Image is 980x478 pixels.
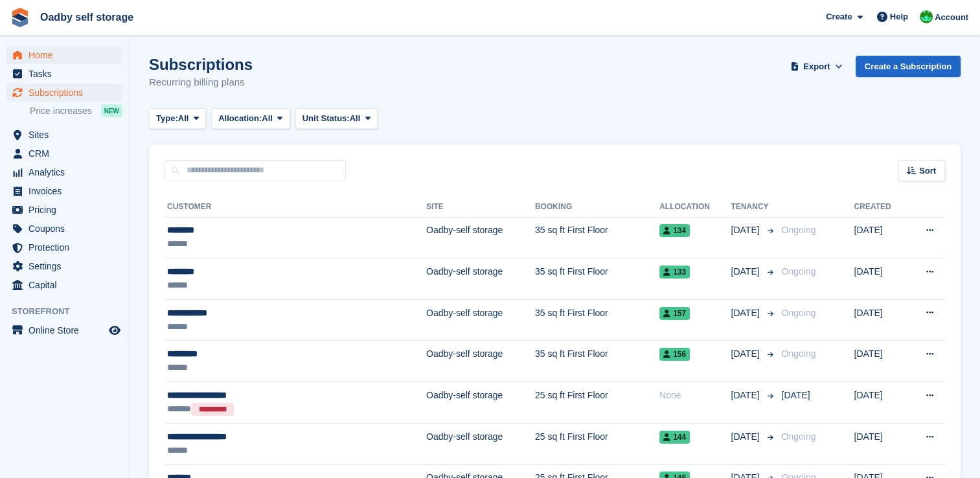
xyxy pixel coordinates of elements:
[28,144,106,163] span: CRM
[426,217,535,258] td: Oadby-self storage
[30,104,122,118] a: Price increases NEW
[6,144,122,163] a: menu
[28,182,106,200] span: Invoices
[781,308,815,318] span: Ongoing
[6,220,122,238] a: menu
[659,224,690,237] span: 134
[426,197,535,218] th: Site
[826,10,852,23] span: Create
[28,257,106,275] span: Settings
[854,217,906,258] td: [DATE]
[854,299,906,341] td: [DATE]
[28,201,106,219] span: Pricing
[781,431,815,442] span: Ongoing
[295,108,378,130] button: Unit Status: All
[149,75,253,90] p: Recurring billing plans
[856,56,961,77] a: Create a Subscription
[6,46,122,64] a: menu
[302,112,350,125] span: Unit Status:
[30,105,92,117] span: Price increases
[731,389,762,402] span: [DATE]
[781,390,810,400] span: [DATE]
[107,323,122,338] a: Preview store
[535,382,659,424] td: 25 sq ft First Floor
[781,348,815,359] span: Ongoing
[854,382,906,424] td: [DATE]
[6,182,122,200] a: menu
[350,112,361,125] span: All
[659,431,690,444] span: 144
[6,321,122,339] a: menu
[28,276,106,294] span: Capital
[659,348,690,361] span: 156
[935,11,968,24] span: Account
[149,108,206,130] button: Type: All
[535,258,659,300] td: 35 sq ft First Floor
[218,112,262,125] span: Allocation:
[803,60,830,73] span: Export
[28,65,106,83] span: Tasks
[6,257,122,275] a: menu
[101,104,122,117] div: NEW
[262,112,273,125] span: All
[788,56,845,77] button: Export
[919,165,936,177] span: Sort
[6,238,122,256] a: menu
[854,341,906,382] td: [DATE]
[781,266,815,277] span: Ongoing
[211,108,290,130] button: Allocation: All
[535,217,659,258] td: 35 sq ft First Floor
[731,430,762,444] span: [DATE]
[149,56,253,73] h1: Subscriptions
[731,223,762,237] span: [DATE]
[28,163,106,181] span: Analytics
[731,306,762,320] span: [DATE]
[6,126,122,144] a: menu
[731,347,762,361] span: [DATE]
[6,65,122,83] a: menu
[28,126,106,144] span: Sites
[731,265,762,279] span: [DATE]
[6,163,122,181] a: menu
[28,46,106,64] span: Home
[6,276,122,294] a: menu
[28,84,106,102] span: Subscriptions
[28,321,106,339] span: Online Store
[12,305,129,318] span: Storefront
[6,201,122,219] a: menu
[426,299,535,341] td: Oadby-self storage
[156,112,178,125] span: Type:
[854,197,906,218] th: Created
[659,197,731,218] th: Allocation
[426,258,535,300] td: Oadby-self storage
[659,307,690,320] span: 157
[35,6,139,28] a: Oadby self storage
[781,225,815,235] span: Ongoing
[28,238,106,256] span: Protection
[659,266,690,279] span: 133
[535,299,659,341] td: 35 sq ft First Floor
[731,197,776,218] th: Tenancy
[426,424,535,465] td: Oadby-self storage
[165,197,426,218] th: Customer
[890,10,908,23] span: Help
[10,8,30,27] img: stora-icon-8386f47178a22dfd0bd8f6a31ec36ba5ce8667c1dd55bd0f319d3a0aa187defe.svg
[426,382,535,424] td: Oadby-self storage
[920,10,933,23] img: Stephanie
[178,112,189,125] span: All
[535,341,659,382] td: 35 sq ft First Floor
[426,341,535,382] td: Oadby-self storage
[535,424,659,465] td: 25 sq ft First Floor
[28,220,106,238] span: Coupons
[854,258,906,300] td: [DATE]
[854,424,906,465] td: [DATE]
[6,84,122,102] a: menu
[535,197,659,218] th: Booking
[659,389,731,402] div: None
